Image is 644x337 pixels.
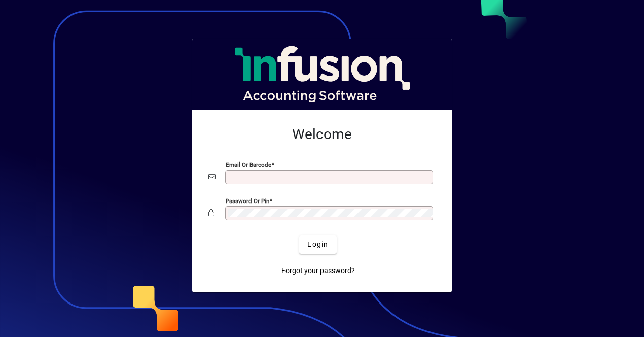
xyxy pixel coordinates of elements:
[281,265,355,276] span: Forgot your password?
[226,197,269,204] mat-label: Password or Pin
[307,239,328,250] span: Login
[299,235,336,254] button: Login
[208,126,436,143] h2: Welcome
[277,262,359,280] a: Forgot your password?
[226,161,271,168] mat-label: Email or Barcode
